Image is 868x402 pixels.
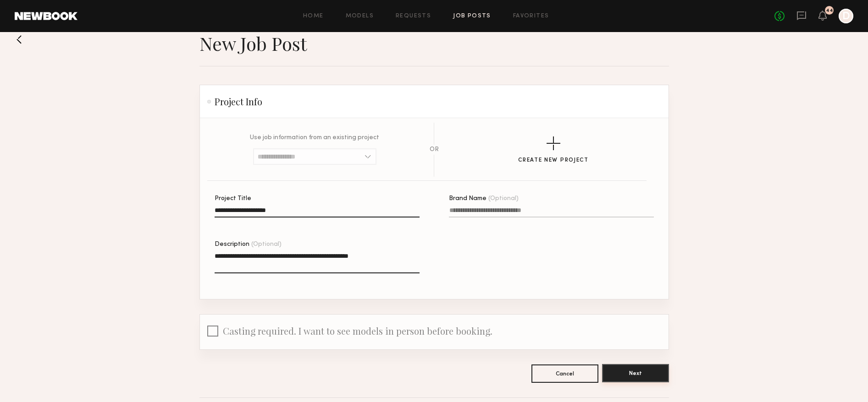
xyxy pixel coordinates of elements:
a: Favorites [513,13,549,19]
button: Cancel [531,364,598,383]
a: Models [346,13,374,19]
button: Next [602,364,669,382]
a: D [839,9,853,23]
div: Brand Name [449,196,654,202]
p: Use job information from an existing project [250,135,379,141]
h2: Project Info [207,96,262,107]
span: (Optional) [488,196,519,202]
input: Project Title [215,207,420,217]
div: Project Title [215,196,420,202]
div: 44 [826,8,833,13]
a: Requests [396,13,431,19]
h1: New Job Post [199,32,307,55]
a: Home [303,13,324,19]
button: Create New Project [518,136,589,163]
a: Job Posts [453,13,491,19]
div: OR [430,147,439,153]
span: (Optional) [251,241,282,248]
div: Create New Project [518,158,589,163]
textarea: Description(Optional) [215,251,420,273]
input: Brand Name(Optional) [449,207,654,217]
div: Description [215,241,420,248]
span: Casting required. I want to see models in person before booking. [223,325,492,337]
